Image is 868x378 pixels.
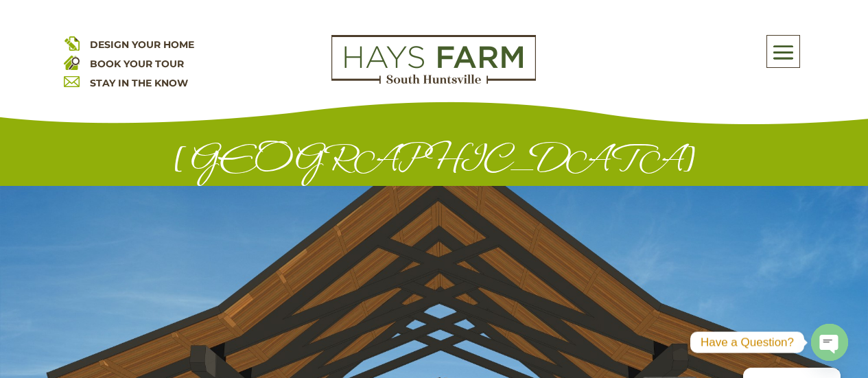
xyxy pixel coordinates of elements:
[64,54,80,70] img: book your home tour
[87,139,782,186] h1: [GEOGRAPHIC_DATA]
[90,38,194,51] a: DESIGN YOUR HOME
[90,77,188,89] a: STAY IN THE KNOW
[331,75,536,87] a: hays farm homes huntsville development
[331,35,536,84] img: Logo
[90,58,184,70] a: BOOK YOUR TOUR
